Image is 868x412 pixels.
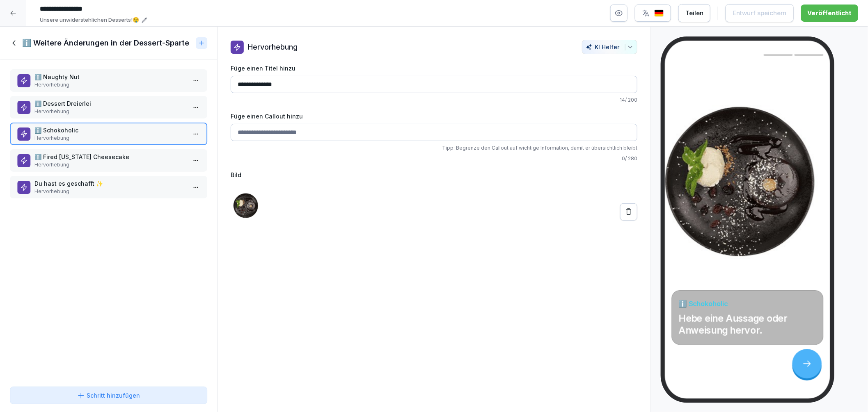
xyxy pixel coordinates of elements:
button: Schritt hinzufügen [10,387,207,404]
h4: ℹ️ Schokoholic [679,299,816,308]
p: Hervorhebung [34,81,186,89]
img: de.svg [654,9,664,17]
div: Veröffentlicht [808,9,852,18]
p: Hervorhebung [34,161,186,168]
div: Du hast es geschafft ✨Hervorhebung [10,176,207,198]
p: Hervorhebung [248,41,298,52]
p: Hebe eine Aussage oder Anweisung hervor. [679,312,816,336]
p: Du hast es geschafft ✨ [34,179,186,188]
h1: ℹ️ Weitere Änderungen in der Dessert-Sparte [22,38,189,48]
div: ℹ️ Naughty NutHervorhebung [10,69,207,92]
div: Schritt hinzufügen [77,391,140,400]
p: ℹ️ Naughty Nut [34,73,186,81]
p: Hervorhebung [34,134,186,142]
div: KI Helfer [586,43,634,50]
p: 0 / 280 [231,155,638,162]
div: Entwurf speichern [733,9,787,18]
div: ℹ️ SchokoholicHervorhebung [10,123,207,145]
p: Hervorhebung [34,188,186,195]
p: 14 / 200 [231,96,638,104]
button: Veröffentlicht [801,5,858,22]
p: ℹ️ Schokoholic [34,126,186,134]
div: ℹ️ Dessert DreierleiHervorhebung [10,96,207,118]
label: Füge einen Titel hinzu [231,64,638,73]
button: KI Helfer [582,40,637,54]
p: Tipp: Begrenze den Callout auf wichtige Information, damit er übersichtlich bleibt [231,144,638,152]
p: Hervorhebung [34,108,186,115]
button: Entwurf speichern [726,4,794,22]
p: ℹ️ Fired [US_STATE] Cheesecake [34,153,186,161]
label: Füge einen Callout hinzu [231,112,638,121]
div: Teilen [685,9,703,18]
button: Teilen [678,4,710,22]
div: ℹ️ Fired [US_STATE] CheesecakeHervorhebung [10,149,207,172]
p: Unsere unwiderstehlichen Desserts!🤤 [40,16,139,24]
p: ℹ️ Dessert Dreierlei [34,99,186,108]
label: Bild [231,171,638,179]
